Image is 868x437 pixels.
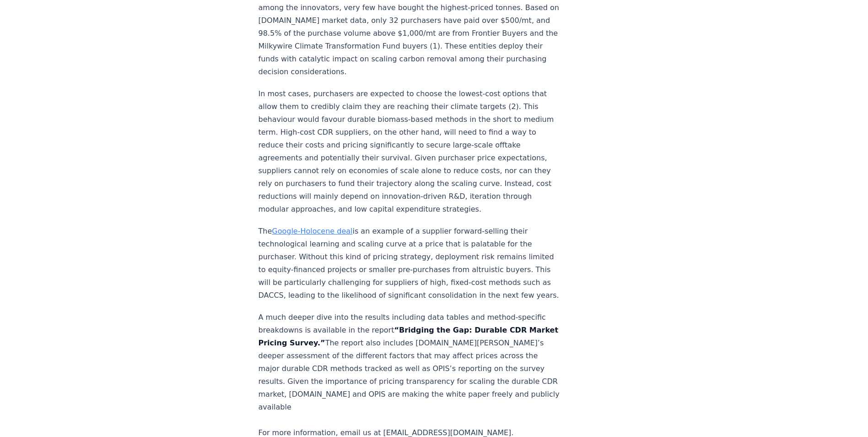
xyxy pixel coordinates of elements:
a: Google-Holocene deal [272,227,352,235]
p: The is an example of a supplier forward-selling their technological learning and scaling curve at... [259,225,561,302]
p: In most cases, purchasers are expected to choose the lowest-cost options that allow them to credi... [259,87,561,216]
strong: “Bridging the Gap: Durable CDR Market Pricing Survey.” [259,326,559,347]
